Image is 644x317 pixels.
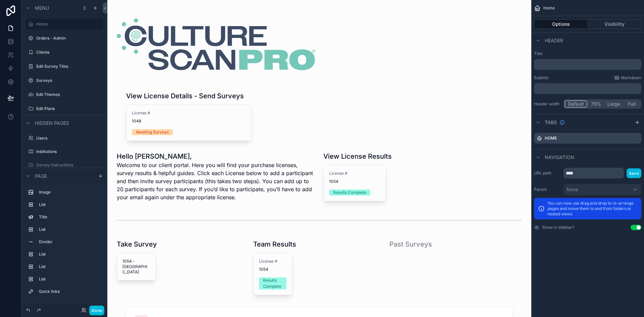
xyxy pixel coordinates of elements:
label: Image [39,190,98,195]
p: You can now use drag and drop to re-arrange pages and move them to and from folders or nested views [547,201,637,217]
label: Divider [39,239,98,245]
label: Title [534,51,641,56]
button: Default [565,100,587,108]
label: Edit Themes [36,92,99,97]
span: Menu [35,5,49,11]
label: List [39,202,98,207]
span: Tabs [545,119,557,126]
div: scrollable content [21,184,107,304]
label: Parent [534,187,561,192]
div: scrollable content [534,59,641,70]
button: Options [534,19,588,29]
button: None [563,184,641,195]
label: List [39,264,98,269]
label: Header width [534,101,561,107]
span: Home [543,5,555,11]
label: Users [36,136,99,141]
span: Page [35,173,47,179]
label: List [39,276,98,282]
button: Visibility [588,19,642,29]
span: Navigation [545,154,574,161]
div: scrollable content [534,83,641,94]
label: Edit Plans [36,106,99,111]
label: Show in sidebar? [542,225,574,230]
span: Hidden pages [35,120,69,126]
span: None [567,186,578,193]
label: Subtitle [534,75,548,81]
label: Title [39,214,98,220]
button: Done [89,306,104,315]
label: Edit Survey Tiles [36,64,99,69]
a: Markdown [614,75,641,81]
button: Large [604,100,623,108]
button: Full [623,100,640,108]
span: Markdown [621,75,641,81]
label: Surveys [36,78,99,83]
label: List [39,252,98,257]
button: Save [627,168,641,178]
label: List [39,227,98,232]
label: Home [545,136,557,141]
label: URL path [534,170,561,176]
span: Header [545,37,563,44]
label: Survey Instructions [36,162,99,168]
button: 75% [587,100,604,108]
label: Orders - Admin [36,36,99,41]
label: Institutions [36,149,99,154]
label: Clients [36,50,99,55]
label: Home [36,21,99,27]
label: Quick links [39,289,98,294]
